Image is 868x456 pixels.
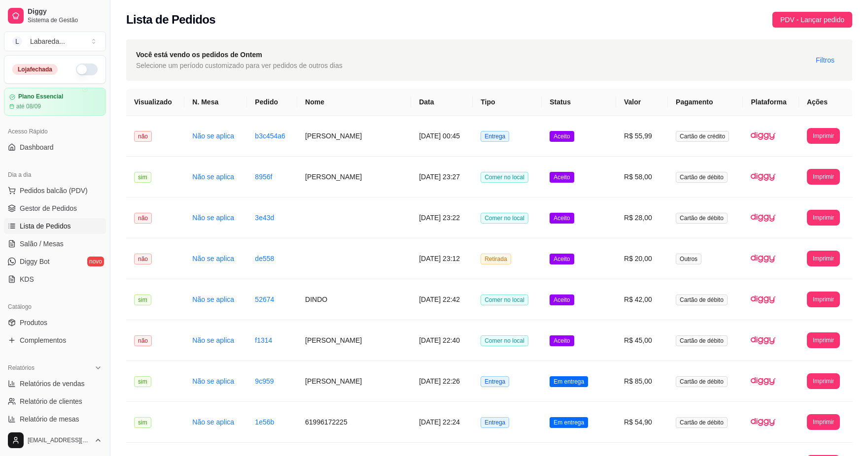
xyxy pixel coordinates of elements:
img: diggy [751,246,775,271]
span: Produtos [20,318,47,327]
article: Plano Essencial [18,93,63,100]
span: Cartão de débito [676,417,728,428]
span: Salão / Mesas [20,239,64,249]
div: Labareda ... [30,36,65,46]
td: [DATE] 23:27 [411,157,473,197]
th: Nome [297,89,411,116]
button: Imprimir [807,414,840,430]
span: Gestor de Pedidos [20,203,77,213]
img: diggy [751,205,775,230]
span: Comer no local [481,213,528,224]
div: Acesso Rápido [4,124,106,139]
img: diggy [751,328,775,353]
span: não [134,213,152,224]
td: R$ 28,00 [616,197,668,238]
a: KDS [4,271,106,287]
span: Relatórios [8,364,35,372]
a: Complementos [4,332,106,348]
a: Produtos [4,315,106,330]
span: Aceito [550,294,574,305]
span: Aceito [550,172,574,183]
button: Imprimir [807,169,840,185]
a: 52674 [255,295,274,303]
a: Não se aplica [192,214,234,222]
th: Status [542,89,616,116]
td: [PERSON_NAME] [297,320,411,361]
button: Imprimir [807,332,840,348]
span: Entrega [481,417,509,428]
th: Plataforma [743,89,799,116]
span: Sistema de Gestão [28,16,102,24]
span: Filtros [816,55,834,65]
span: sim [134,172,151,183]
td: [DATE] 22:42 [411,279,473,320]
span: Complementos [20,335,66,345]
a: Diggy Botnovo [4,254,106,269]
span: Selecione um período customizado para ver pedidos de outros dias [136,60,343,71]
h2: Lista de Pedidos [126,12,215,28]
span: Dashboard [20,142,54,152]
span: sim [134,417,151,428]
span: Comer no local [481,335,528,346]
span: Aceito [550,254,574,264]
a: Relatório de mesas [4,411,106,427]
a: DiggySistema de Gestão [4,4,106,28]
span: Cartão de débito [676,376,728,387]
th: Valor [616,89,668,116]
span: [EMAIL_ADDRESS][DOMAIN_NAME] [28,436,90,444]
a: Plano Essencialaté 08/09 [4,88,106,116]
span: Em entrega [550,417,588,428]
span: Cartão de crédito [676,131,729,142]
div: Dia a dia [4,167,106,183]
a: Relatório de clientes [4,393,106,409]
td: [PERSON_NAME] [297,157,411,197]
td: R$ 54,90 [616,402,668,443]
span: Relatório de clientes [20,396,82,406]
a: Gestor de Pedidos [4,200,106,216]
td: [DATE] 22:24 [411,402,473,443]
th: Data [411,89,473,116]
td: [PERSON_NAME] [297,116,411,157]
span: Entrega [481,131,509,142]
span: Em entrega [550,376,588,387]
a: 3e43d [255,214,274,222]
a: Salão / Mesas [4,236,106,252]
th: Ações [799,89,852,116]
span: Aceito [550,213,574,224]
span: não [134,254,152,264]
span: não [134,335,152,346]
td: 61996172225 [297,402,411,443]
td: R$ 20,00 [616,238,668,279]
a: Dashboard [4,139,106,155]
span: L [12,36,22,46]
span: KDS [20,274,34,284]
span: Entrega [481,376,509,387]
a: Não se aplica [192,336,234,344]
a: 8956f [255,173,272,181]
span: Relatório de mesas [20,414,79,424]
a: Relatórios de vendas [4,376,106,391]
a: Não se aplica [192,173,234,181]
a: 1e56b [255,418,274,426]
td: [PERSON_NAME] [297,361,411,402]
span: Cartão de débito [676,213,728,224]
th: N. Mesa [184,89,247,116]
span: Retirada [481,254,511,264]
img: diggy [751,369,775,393]
img: diggy [751,124,775,148]
th: Pagamento [668,89,743,116]
button: PDV - Lançar pedido [772,12,852,28]
span: Relatórios de vendas [20,379,85,389]
button: Filtros [808,52,842,68]
td: [DATE] 22:26 [411,361,473,402]
td: R$ 55,99 [616,116,668,157]
td: R$ 45,00 [616,320,668,361]
img: diggy [751,287,775,312]
div: Catálogo [4,299,106,315]
span: Diggy [28,7,102,16]
td: [DATE] 00:45 [411,116,473,157]
span: Aceito [550,335,574,346]
button: Imprimir [807,292,840,307]
span: Diggy Bot [20,257,50,266]
a: Não se aplica [192,255,234,262]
